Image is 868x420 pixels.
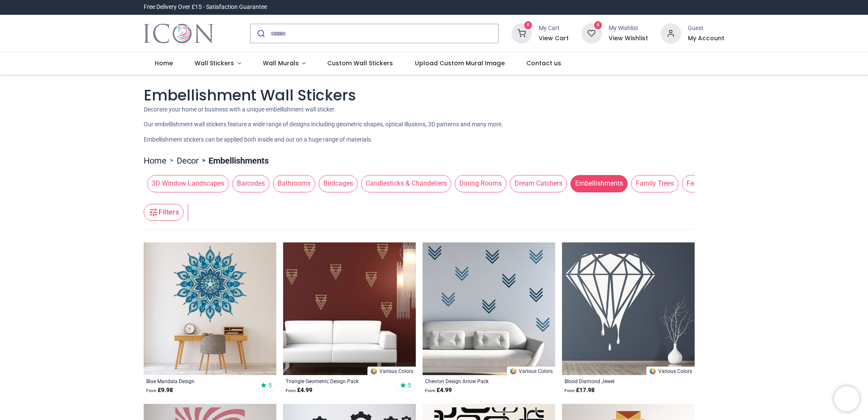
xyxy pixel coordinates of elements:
a: Chevron Design Arrow Pack [425,378,527,384]
button: Bathrooms [270,175,315,192]
strong: £ 9.98 [146,386,173,395]
a: Various Colors [646,367,695,375]
span: > [167,156,177,165]
div: My Wishlist [609,24,648,33]
span: Home [155,59,173,67]
img: Blood Diamond Jewel Wall Sticker [562,242,695,375]
a: Triangle Geometric Design Pack [286,378,388,384]
span: Contact us [526,59,561,67]
button: Dream Catchers [506,175,567,192]
strong: £ 17.98 [565,386,595,395]
div: Free Delivery Over £15 - Satisfaction Guarantee [144,3,267,11]
span: 5 [408,381,411,389]
img: Blue Mandala Design Wall Sticker [144,242,276,375]
span: Bathrooms [273,175,315,192]
img: Color Wheel [370,367,378,375]
p: Our embellishment wall stickers feature a wide range of designs including geometric shapes, optic... [144,120,724,129]
span: Birdcages [319,175,358,192]
img: Color Wheel [509,367,517,375]
sup: 0 [594,21,602,29]
button: Birdcages [315,175,358,192]
strong: £ 4.99 [425,386,452,395]
span: Embellishments [570,175,628,192]
a: Logo of Icon Wall Stickers [144,22,214,45]
span: Wall Murals [263,59,299,67]
iframe: Customer reviews powered by Trustpilot [546,3,724,11]
sup: 0 [524,21,532,29]
a: Home [144,155,167,167]
a: Various Colors [367,367,416,375]
a: Blood Diamond Jewel [565,378,667,384]
a: Decor [177,155,199,167]
a: Wall Stickers [184,53,252,75]
span: Upload Custom Mural Image [415,59,505,67]
span: From [146,388,156,393]
strong: £ 4.99 [286,386,312,395]
img: Icon Wall Stickers [144,22,214,45]
span: Feathers [682,175,717,192]
span: 3D Window Landscapes [147,175,229,192]
button: Filters [144,204,184,221]
button: Embellishments [567,175,628,192]
span: Custom Wall Stickers [327,59,393,67]
span: Dream Catchers [510,175,567,192]
p: Decorate your home or business with a unique embellishment wall sticker. [144,106,724,114]
a: 0 [512,30,532,36]
span: 5 [268,381,272,389]
button: Candlesticks & Chandeliers [358,175,451,192]
a: Wall Murals [252,53,317,75]
span: Dining Rooms [455,175,506,192]
a: 0 [581,30,602,36]
button: Barcodes [229,175,270,192]
span: Wall Stickers [195,59,234,67]
iframe: Brevo live chat [834,386,860,412]
li: Embellishments [199,155,269,167]
button: 3D Window Landscapes [144,175,229,192]
img: Chevron Design Arrow Wall Sticker Pack [423,242,555,375]
a: Blue Mandala Design [146,378,248,384]
p: Embellishment stickers can be applied both inside and out on a huge range of materials. [144,136,724,144]
button: Submit [250,24,270,43]
span: > [199,156,209,165]
h1: Embellishment Wall Stickers [144,85,724,106]
button: Dining Rooms [451,175,506,192]
a: View Cart [539,34,569,43]
div: Guest [688,24,724,33]
span: Barcodes [232,175,270,192]
span: Family Trees [631,175,679,192]
span: From [425,388,435,393]
img: Color Wheel [649,367,657,375]
button: Feathers [679,175,717,192]
span: From [286,388,296,393]
span: Candlesticks & Chandeliers [361,175,451,192]
span: From [565,388,575,393]
a: Various Colors [507,367,555,375]
div: My Cart [539,24,569,33]
a: My Account [688,34,724,43]
a: View Wishlist [609,34,648,43]
button: Family Trees [628,175,679,192]
img: Triangle Geometric Design Wall Sticker Pack [283,242,416,375]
